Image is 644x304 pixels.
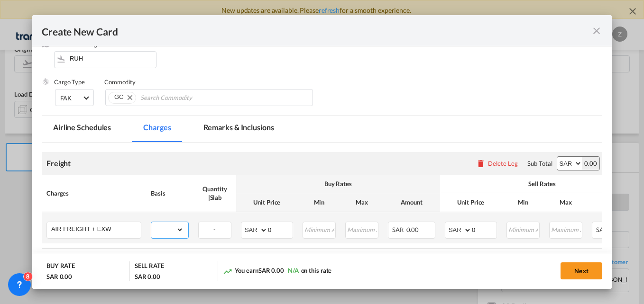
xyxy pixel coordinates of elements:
[105,89,313,106] md-chips-wrap: Chips container. Use arrow keys to select chips.
[440,193,502,212] th: Unit Price
[135,272,160,281] div: SAR 0.00
[213,225,216,233] span: -
[488,160,518,167] div: Delete Leg
[140,90,227,106] input: Chips input.
[198,185,231,202] div: Quantity | Slab
[288,267,299,274] span: N/A
[135,261,164,272] div: SELL RATE
[544,193,587,212] th: Max
[223,266,332,276] div: You earn on this rate
[121,92,136,102] button: Remove GC
[55,89,94,106] md-select: Select Cargo type: FAK
[42,116,122,142] md-tab-item: Airline Schedules
[46,158,71,169] div: Freight
[406,226,419,233] span: 0.00
[241,179,435,188] div: Buy Rates
[550,222,582,236] input: Maximum Amount
[502,193,544,212] th: Min
[340,193,383,212] th: Max
[114,92,125,102] div: GC. Press delete to remove this chip.
[298,193,340,212] th: Min
[60,94,72,102] div: FAK
[51,222,141,236] input: Charge Name
[268,222,293,236] input: 0
[32,15,612,289] md-dialog: Create New Card ...
[587,193,644,212] th: Amount
[114,93,123,100] span: GC
[132,116,182,142] md-tab-item: Charges
[59,52,156,66] input: Enter Port of Discharge
[476,160,518,167] button: Delete Leg
[151,189,189,197] div: Basis
[54,78,85,86] label: Cargo Type
[582,157,599,170] div: 0.00
[46,272,72,281] div: SAR 0.00
[258,267,284,274] span: SAR 0.00
[591,25,602,36] md-icon: icon-close fg-AAA8AD m-0 pointer
[236,193,298,212] th: Unit Price
[223,267,232,276] md-icon: icon-trending-up
[346,222,378,236] input: Maximum Amount
[507,222,539,236] input: Minimum Amount
[42,78,49,85] img: cargo.png
[445,179,639,188] div: Sell Rates
[527,159,552,168] div: Sub Total
[104,78,136,86] label: Commodity
[596,226,607,233] span: SAR
[42,116,295,142] md-pagination-wrapper: Use the left and right arrow keys to navigate between tabs
[472,222,497,236] input: 0
[192,116,285,142] md-tab-item: Remarks & Inclusions
[476,159,486,168] md-icon: icon-delete
[561,262,602,279] button: Next
[54,40,101,48] label: Port of Discharge
[46,261,75,272] div: BUY RATE
[46,189,141,197] div: Charges
[304,222,335,236] input: Minimum Amount
[42,25,591,36] div: Create New Card
[47,222,141,236] md-input-container: AIR FREIGHT + EXW
[392,226,405,233] span: SAR
[383,193,440,212] th: Amount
